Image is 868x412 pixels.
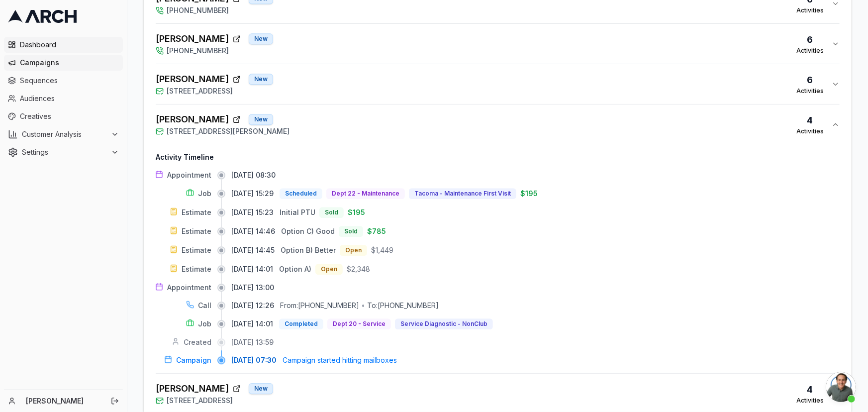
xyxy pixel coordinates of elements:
span: Created [184,337,211,347]
span: Option A) [279,265,311,273]
button: Sold [339,226,363,237]
div: New [249,383,273,394]
span: [DATE] 14:45 [231,245,275,255]
span: [DATE] 07:30 [231,355,277,365]
button: Open [340,245,367,256]
div: New [249,74,273,85]
a: Dashboard [4,37,123,53]
a: Audiences [4,91,123,106]
button: Option A) [279,264,311,275]
span: [PERSON_NAME] [156,382,229,396]
span: Estimate [182,207,211,217]
a: Creatives [4,108,123,124]
span: $195 [520,189,538,199]
span: Job [198,319,211,329]
button: Open [315,264,343,275]
span: Sequences [20,76,119,86]
button: Initial PTU [280,207,315,218]
span: Campaign [176,355,211,365]
span: [STREET_ADDRESS] [167,86,233,96]
span: [STREET_ADDRESS][PERSON_NAME] [167,126,289,136]
span: [PHONE_NUMBER] [167,46,229,56]
div: New [249,114,273,125]
div: Activities [796,87,824,95]
button: Service Diagnostic - NonClub [395,318,493,329]
span: [DATE] 14:46 [231,226,275,236]
span: Dashboard [20,40,119,50]
span: Campaigns [20,58,119,68]
div: 4 [796,383,824,397]
button: Dept 20 - Service [327,318,391,329]
span: Initial PTU [280,208,315,216]
div: Activities [796,127,824,135]
span: $1,449 [371,245,393,255]
div: Activities [796,47,824,55]
button: Sold [319,207,344,218]
span: Settings [22,147,107,157]
span: Campaign started hitting mailboxes [283,355,397,365]
button: Scheduled [280,188,322,199]
span: [DATE] 13:59 [231,337,274,347]
div: Activities [796,397,824,405]
a: [PERSON_NAME] [26,396,100,406]
span: Audiences [20,94,119,103]
span: [PERSON_NAME] [156,32,229,46]
button: Option B) Better [281,245,336,256]
button: [PERSON_NAME]New[STREET_ADDRESS]6Activities [156,64,840,104]
button: [PERSON_NAME]New[STREET_ADDRESS][PERSON_NAME]4Activities [156,104,840,144]
span: Option B) Better [281,246,336,254]
span: [DATE] 14:01 [231,319,273,329]
div: New [249,33,273,44]
button: Settings [4,144,123,160]
div: Completed [279,318,323,329]
a: Sequences [4,73,123,89]
span: $785 [367,226,386,236]
button: Option C) Good [281,226,335,237]
span: Call [198,301,211,310]
span: [PHONE_NUMBER] [167,5,229,15]
button: [PERSON_NAME]New[PHONE_NUMBER]6Activities [156,24,840,64]
span: $2,348 [347,264,370,274]
div: 6 [796,73,824,87]
button: Dept 22 - Maintenance [326,188,405,199]
div: 6 [796,33,824,47]
span: Appointment [167,170,211,180]
span: Job [198,189,211,199]
span: Estimate [182,264,211,274]
a: Campaigns [4,55,123,71]
span: [PERSON_NAME] [156,112,229,126]
span: Estimate [182,245,211,255]
button: Tacoma - Maintenance First Visit [409,188,516,199]
div: [PERSON_NAME]New[STREET_ADDRESS][PERSON_NAME]4Activities [156,144,840,373]
button: Log out [108,394,122,408]
span: [DATE] 08:30 [231,170,276,180]
div: • [361,301,365,310]
div: To: [PHONE_NUMBER] [367,301,439,310]
span: [DATE] 13:00 [231,283,274,293]
span: [PERSON_NAME] [156,72,229,86]
button: Customer Analysis [4,126,123,142]
span: [DATE] 15:29 [231,189,274,199]
span: Creatives [20,111,119,121]
span: [DATE] 14:01 [231,264,273,274]
div: 4 [796,113,824,127]
div: From: [PHONE_NUMBER] [280,301,359,310]
span: Estimate [182,226,211,236]
span: [DATE] 15:23 [231,207,274,217]
h4: Activity Timeline [156,152,840,162]
span: [DATE] 12:26 [231,301,274,310]
span: [STREET_ADDRESS] [167,396,233,406]
span: Appointment [167,283,211,293]
a: Open chat [826,372,856,402]
span: Option C) Good [281,227,335,235]
span: Customer Analysis [22,129,107,139]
